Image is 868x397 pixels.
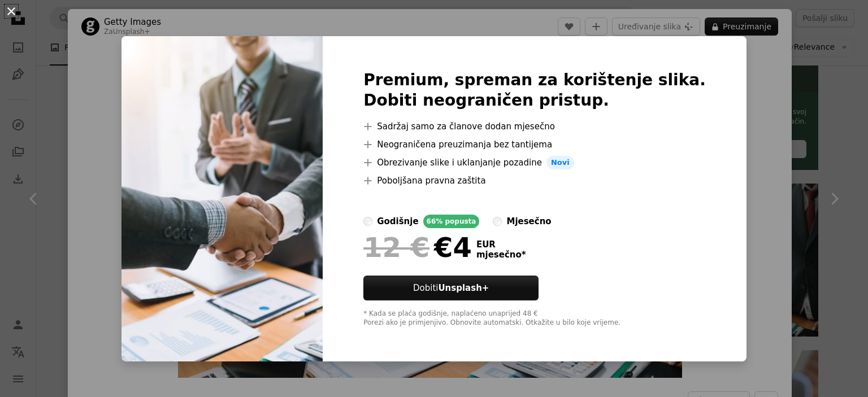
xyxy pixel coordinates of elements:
div: * Kada se plaća godišnje, naplaćeno unaprijed 48 € Porezi ako je primjenjivo. Obnovite automatski... [363,309,706,328]
div: godišnje [377,215,418,228]
img: premium_photo-1664474600248-065ef82829a7 [121,36,323,361]
input: godišnje66% popusta [363,217,372,226]
li: Sadržaj samo za članove dodan mjesečno [363,120,706,133]
h2: Premium, spreman za korištenje slika. Dobiti neograničen pristup. [363,70,706,111]
li: Obrezivanje slike i uklanjanje pozadine [363,156,706,169]
div: €4 [363,233,472,262]
input: mjesečno [493,217,502,226]
span: EUR [476,239,526,250]
span: 12 € [363,233,429,262]
li: Poboljšana pravna zaštita [363,174,706,187]
div: 66% popusta [423,215,480,228]
span: mjesečno* [476,250,526,260]
strong: Unsplash+ [438,283,489,293]
div: mjesečno [506,215,551,228]
span: Novi [546,156,574,169]
button: DobitiUnsplash+ [363,276,539,300]
li: Neograničena preuzimanja bez tantijema [363,138,706,151]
